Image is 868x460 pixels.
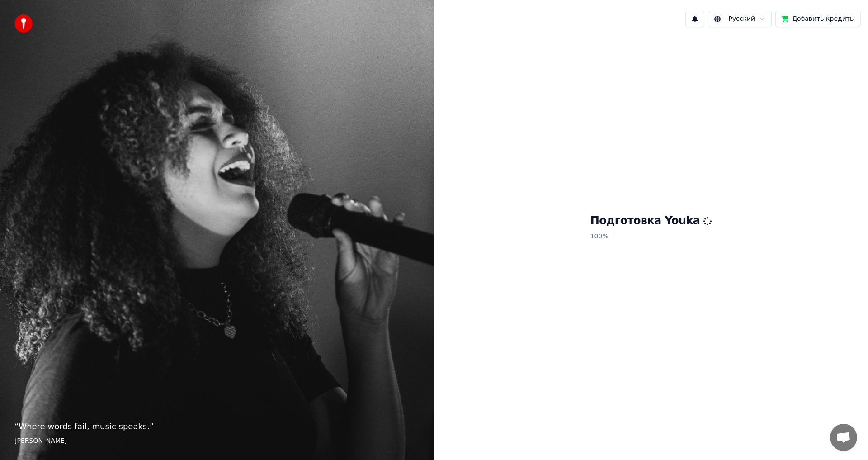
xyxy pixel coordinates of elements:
p: 100 % [590,228,712,245]
p: “ Where words fail, music speaks. ” [14,420,420,433]
footer: [PERSON_NAME] [14,436,420,446]
a: Открытый чат [830,424,857,451]
button: Добавить кредиты [775,11,861,27]
h1: Подготовка Youka [590,214,712,228]
img: youka [14,14,33,33]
